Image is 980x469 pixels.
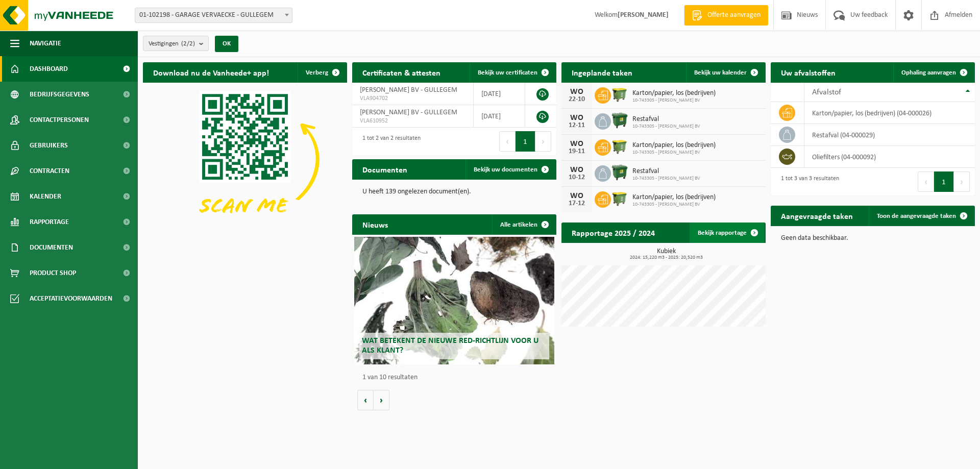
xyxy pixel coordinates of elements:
[362,337,538,355] span: Wat betekent de nieuwe RED-richtlijn voor u als klant?
[30,235,73,260] span: Documenten
[771,206,863,226] h2: Aangevraagde taken
[30,184,61,209] span: Kalender
[893,62,974,83] a: Ophaling aanvragen
[492,214,555,235] a: Alle artikelen
[684,5,768,26] a: Offerte aanvragen
[686,62,765,83] a: Bekijk uw kalender
[354,237,554,364] a: Wat betekent de nieuwe RED-richtlijn voor u als klant?
[352,214,398,234] h2: Nieuws
[804,124,975,146] td: restafval (04-000029)
[567,148,587,155] div: 19-11
[567,166,587,174] div: WO
[869,206,974,226] a: Toon de aangevraagde taken
[781,235,965,242] p: Geen data beschikbaar.
[901,69,956,76] span: Ophaling aanvragen
[611,164,628,181] img: WB-1100-HPE-GN-01
[804,102,975,124] td: karton/papier, los (bedrijven) (04-000026)
[352,159,418,179] h2: Documenten
[465,159,555,180] a: Bekijk uw documenten
[812,88,841,96] span: Afvalstof
[877,213,956,219] span: Toon de aangevraagde taken
[567,122,587,129] div: 12-11
[771,62,846,82] h2: Uw afvalstoffen
[561,223,665,242] h2: Rapportage 2025 / 2024
[357,130,421,153] div: 1 tot 2 van 2 resultaten
[954,171,970,192] button: Next
[298,62,346,83] button: Verberg
[30,133,68,158] span: Gebruikers
[362,188,546,195] p: U heeft 139 ongelezen document(en).
[632,141,716,150] span: Karton/papier, los (bedrijven)
[567,88,587,96] div: WO
[567,174,587,181] div: 10-12
[306,69,328,76] span: Verberg
[143,83,347,236] img: Download de VHEPlus App
[934,171,954,192] button: 1
[611,112,628,129] img: WB-1100-HPE-GN-01
[360,94,465,103] span: VLA904702
[567,248,766,260] h3: Kubiek
[632,89,716,97] span: Karton/papier, los (bedrijven)
[360,109,457,116] span: [PERSON_NAME] BV - GULLEGEM
[135,8,292,23] span: 01-102198 - GARAGE VERVAECKE - GULLEGEM
[632,97,716,104] span: 10-743305 - [PERSON_NAME] BV
[30,260,76,286] span: Product Shop
[611,190,628,207] img: WB-1100-HPE-GN-50
[918,171,934,192] button: Previous
[30,107,89,133] span: Contactpersonen
[632,202,716,208] span: 10-743305 - [PERSON_NAME] BV
[561,62,643,82] h2: Ingeplande taken
[567,96,587,103] div: 22-10
[535,131,551,152] button: Next
[690,223,765,243] a: Bekijk rapportage
[804,146,975,168] td: oliefilters (04-000092)
[30,56,68,82] span: Dashboard
[362,374,551,381] p: 1 van 10 resultaten
[143,36,209,51] button: Vestigingen(2/2)
[352,62,451,82] h2: Certificaten & attesten
[567,200,587,207] div: 17-12
[474,83,525,105] td: [DATE]
[470,62,555,83] a: Bekijk uw certificaten
[567,192,587,200] div: WO
[567,140,587,148] div: WO
[499,131,516,152] button: Previous
[776,170,839,193] div: 1 tot 3 van 3 resultaten
[611,138,628,155] img: WB-1100-HPE-GN-50
[374,390,389,410] button: Volgende
[567,255,766,260] span: 2024: 15,220 m3 - 2025: 20,520 m3
[611,86,628,103] img: WB-1100-HPE-GN-50
[360,117,465,125] span: VLA610952
[632,150,716,156] span: 10-743305 - [PERSON_NAME] BV
[705,10,763,20] span: Offerte aanvragen
[30,209,69,235] span: Rapportage
[143,62,279,82] h2: Download nu de Vanheede+ app!
[516,131,535,152] button: 1
[357,390,374,410] button: Vorige
[618,11,669,19] strong: [PERSON_NAME]
[567,114,587,122] div: WO
[474,166,537,173] span: Bekijk uw documenten
[632,193,716,202] span: Karton/papier, los (bedrijven)
[474,105,525,128] td: [DATE]
[694,69,747,76] span: Bekijk uw kalender
[30,31,61,56] span: Navigatie
[215,36,238,52] button: OK
[149,36,195,52] span: Vestigingen
[30,286,112,311] span: Acceptatievoorwaarden
[135,8,292,22] span: 01-102198 - GARAGE VERVAECKE - GULLEGEM
[30,82,89,107] span: Bedrijfsgegevens
[632,124,700,130] span: 10-743305 - [PERSON_NAME] BV
[632,176,700,182] span: 10-743305 - [PERSON_NAME] BV
[632,115,700,124] span: Restafval
[632,167,700,176] span: Restafval
[181,40,195,47] count: (2/2)
[30,158,69,184] span: Contracten
[478,69,537,76] span: Bekijk uw certificaten
[360,86,457,94] span: [PERSON_NAME] BV - GULLEGEM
